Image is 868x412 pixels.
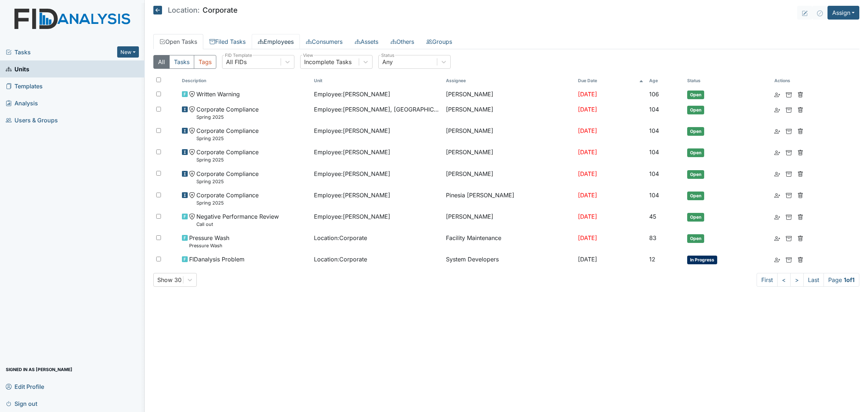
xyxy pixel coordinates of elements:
a: Archive [786,169,792,178]
th: Toggle SortBy [684,75,771,87]
a: Archive [786,105,792,114]
span: Sign out [6,398,37,409]
span: Open [687,91,704,99]
td: [PERSON_NAME] [443,102,575,123]
span: 104 [649,148,659,156]
span: Employee : [PERSON_NAME] [314,212,390,221]
span: [DATE] [578,256,597,263]
a: Archive [786,234,792,242]
span: Employee : [PERSON_NAME] [314,191,390,199]
span: Open [687,106,704,114]
span: Signed in as [PERSON_NAME] [6,364,72,375]
span: Templates [6,80,43,92]
a: Filed Tasks [203,34,252,49]
span: 45 [649,213,656,220]
a: Archive [786,191,792,199]
td: [PERSON_NAME] [443,87,575,102]
a: Archive [786,126,792,135]
a: Delete [797,169,803,178]
span: 106 [649,91,659,98]
span: Open [687,234,704,243]
a: Delete [797,90,803,98]
button: New [117,46,139,58]
a: Groups [420,34,458,49]
a: Delete [797,212,803,221]
span: Employee : [PERSON_NAME] [314,148,390,156]
div: All FIDs [226,58,247,66]
a: Others [384,34,420,49]
small: Spring 2025 [196,114,259,121]
small: Call out [196,221,279,228]
span: Employee : [PERSON_NAME] [314,90,390,98]
a: Archive [786,255,792,264]
span: Location : Corporate [314,255,367,264]
a: Delete [797,105,803,114]
span: Corporate Compliance Spring 2025 [196,105,259,121]
th: Actions [771,75,808,87]
span: Pressure Wash Pressure Wash [189,234,229,249]
td: Facility Maintenance [443,231,575,252]
span: 104 [649,106,659,113]
span: Location : Corporate [314,234,367,242]
small: Pressure Wash [189,242,229,249]
a: First [757,273,778,287]
td: [PERSON_NAME] [443,209,575,231]
div: Any [382,58,393,66]
button: Assign [827,6,859,20]
a: Open Tasks [153,34,203,49]
a: Delete [797,255,803,264]
td: Pinesia [PERSON_NAME] [443,188,575,209]
a: Archive [786,148,792,156]
button: Tags [194,55,216,69]
td: System Developers [443,252,575,267]
div: Open Tasks [153,55,859,287]
a: Tasks [6,48,117,56]
button: Tasks [169,55,194,69]
span: [DATE] [578,213,597,220]
span: Written Warning [196,90,240,98]
span: 104 [649,170,659,177]
td: [PERSON_NAME] [443,123,575,145]
strong: 1 of 1 [844,276,855,283]
a: Delete [797,148,803,156]
div: Show 30 [157,276,182,284]
span: 104 [649,127,659,134]
a: Delete [797,126,803,135]
span: Open [687,213,704,222]
span: 12 [649,256,655,263]
span: Users & Groups [6,114,58,126]
span: Corporate Compliance Spring 2025 [196,148,259,163]
td: [PERSON_NAME] [443,145,575,166]
span: Open [687,170,704,179]
input: Toggle All Rows Selected [156,77,161,82]
span: Analysis [6,97,38,109]
span: [DATE] [578,192,597,199]
span: [DATE] [578,234,597,241]
a: Archive [786,90,792,98]
button: All [153,55,170,69]
small: Spring 2025 [196,199,259,206]
a: Consumers [300,34,349,49]
span: 104 [649,192,659,199]
span: Location: [168,7,200,14]
div: Type filter [153,55,216,69]
small: Spring 2025 [196,178,259,185]
th: Toggle SortBy [179,75,311,87]
span: 83 [649,234,656,241]
span: Corporate Compliance Spring 2025 [196,126,259,142]
a: Delete [797,191,803,199]
a: Employees [252,34,300,49]
a: Last [803,273,824,287]
a: Assets [349,34,384,49]
span: [DATE] [578,106,597,113]
span: Employee : [PERSON_NAME] [314,126,390,135]
td: [PERSON_NAME] [443,167,575,188]
span: FIDanalysis Problem [189,255,244,264]
span: Open [687,148,704,157]
span: Open [687,127,704,136]
span: Edit Profile [6,381,44,392]
h5: Corporate [153,6,238,14]
span: Page [824,273,859,287]
small: Spring 2025 [196,156,259,163]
